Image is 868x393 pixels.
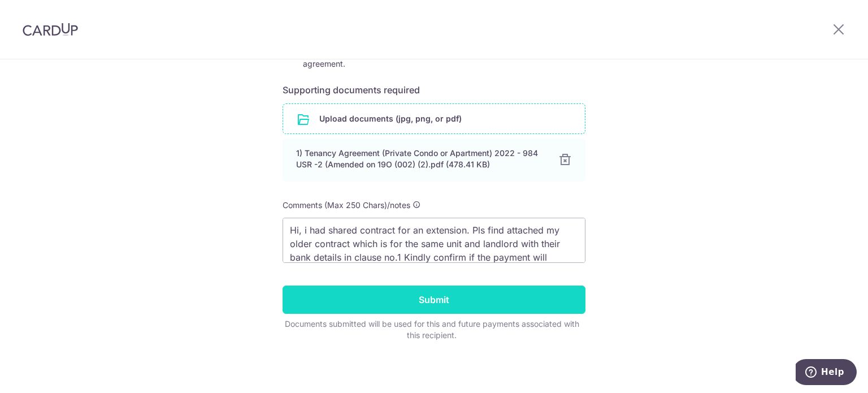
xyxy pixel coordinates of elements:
span: Comments (Max 250 Chars)/notes [283,200,410,210]
img: CardUp [23,23,78,36]
h6: Supporting documents required [283,83,585,97]
div: 1) Tenancy Agreement (Private Condo or Apartment) 2022 - 984 USR -2 (Amended on 19O (002) (2).pdf... [296,148,545,170]
div: Documents submitted will be used for this and future payments associated with this recipient. [283,318,581,341]
div: Upload documents (jpg, png, or pdf) [283,103,585,134]
iframe: Opens a widget where you can find more information [796,359,857,387]
input: Submit [283,286,585,314]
